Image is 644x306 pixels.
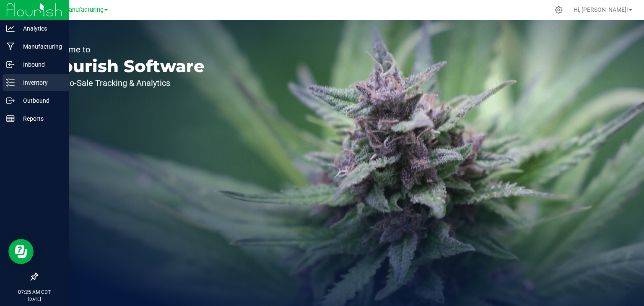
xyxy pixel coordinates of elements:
[15,114,65,124] p: Reports
[6,42,15,51] inline-svg: Manufacturing
[15,96,65,106] p: Outbound
[15,60,65,70] p: Inbound
[6,24,15,33] inline-svg: Analytics
[6,96,15,105] inline-svg: Outbound
[45,58,205,75] p: Flourish Software
[15,23,65,34] p: Analytics
[4,288,65,296] p: 07:25 AM CDT
[6,114,15,123] inline-svg: Reports
[45,45,205,54] p: Welcome to
[6,78,15,87] inline-svg: Inventory
[6,60,15,69] inline-svg: Inbound
[8,239,34,264] iframe: Resource center
[15,78,65,88] p: Inventory
[15,41,65,52] p: Manufacturing
[45,79,205,87] p: Seed-to-Sale Tracking & Analytics
[553,6,564,14] div: Manage settings
[4,296,65,302] p: [DATE]
[63,6,104,13] span: Manufacturing
[574,6,628,13] span: Hi, [PERSON_NAME]!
